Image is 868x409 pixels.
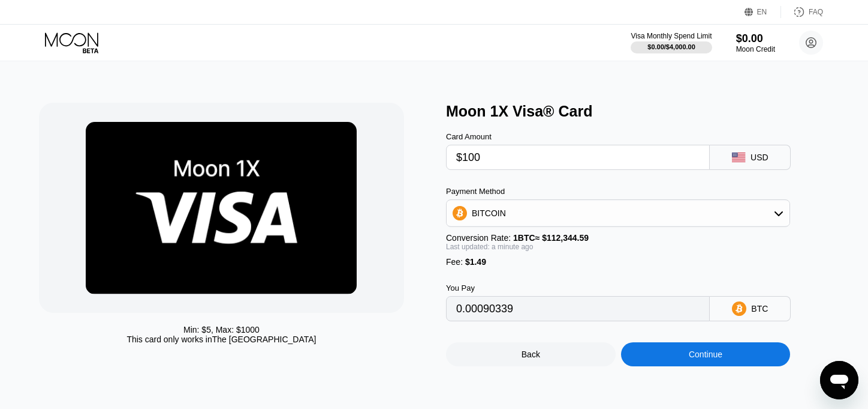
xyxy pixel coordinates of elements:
[446,342,616,366] div: Back
[781,6,823,18] div: FAQ
[736,32,775,45] div: $0.00
[126,335,316,344] div: This card only works in The [GEOGRAPHIC_DATA]
[809,8,823,16] div: FAQ
[513,233,589,243] span: 1 BTC ≈ $112,344.59
[820,361,858,399] iframe: Button to launch messaging window
[465,257,486,267] span: $1.49
[647,43,695,50] div: $0.00 / $4,000.00
[446,233,790,243] div: Conversion Rate:
[736,45,775,53] div: Moon Credit
[446,103,841,120] div: Moon 1X Visa® Card
[736,32,775,53] div: $0.00Moon Credit
[446,257,790,267] div: Fee :
[745,6,781,18] div: EN
[751,153,768,162] div: USD
[447,201,789,225] div: BITCOIN
[446,187,790,196] div: Payment Method
[751,304,768,314] div: BTC
[446,283,710,292] div: You Pay
[631,32,712,40] div: Visa Monthly Spend Limit
[446,132,710,141] div: Card Amount
[456,145,700,169] input: $0.00
[472,208,506,218] div: BITCOIN
[631,32,712,53] div: Visa Monthly Spend Limit$0.00/$4,000.00
[621,342,791,366] div: Continue
[757,8,767,16] div: EN
[183,325,260,335] div: Min: $ 5 , Max: $ 1000
[689,350,722,359] div: Continue
[522,350,540,359] div: Back
[446,243,790,251] div: Last updated: a minute ago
